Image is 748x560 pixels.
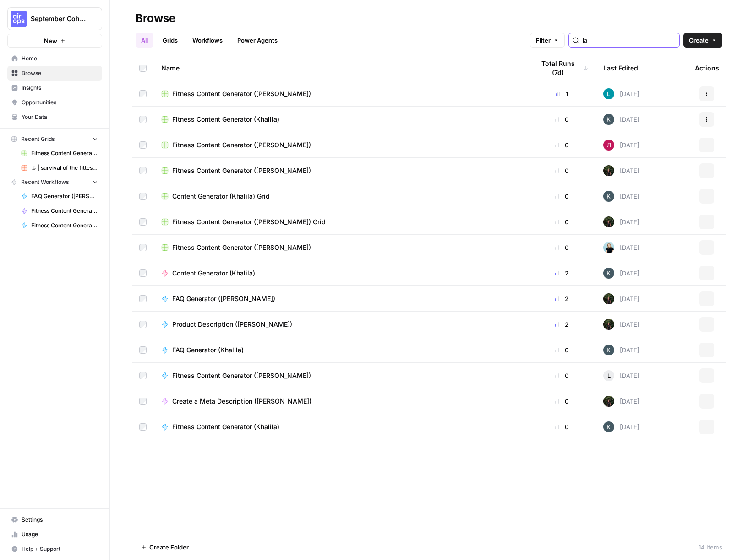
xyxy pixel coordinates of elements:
img: k4mb3wfmxkkgbto4d7hszpobafmc [603,396,614,407]
div: 1 [535,89,589,98]
div: [DATE] [603,88,639,99]
span: Your Data [22,113,98,121]
span: Fitness Content Generator ([PERSON_NAME]) [172,140,311,150]
div: [DATE] [603,370,639,381]
div: 14 Items [699,543,722,552]
a: Browse [7,66,102,81]
span: Usage [22,530,98,538]
span: Fitness Content Generator ([PERSON_NAME]) [31,149,98,157]
a: Fitness Content Generator ([PERSON_NAME]) [17,146,102,161]
div: 0 [535,345,589,355]
a: Insights [7,81,102,95]
span: Settings [22,516,98,524]
div: Browse [136,11,175,26]
span: Opportunities [22,98,98,107]
div: 2 [535,269,589,278]
div: [DATE] [603,268,639,279]
div: 2 [535,320,589,329]
button: New [7,34,102,48]
div: Total Runs (7d) [535,55,589,81]
a: Opportunities [7,95,102,110]
div: [DATE] [603,191,639,202]
img: wnnsdyqcbyll0xvaac1xmfh8kzbf [603,114,614,125]
div: 0 [535,371,589,380]
span: ♨︎ | survival of the fittest ™ | ([PERSON_NAME]) [31,164,98,172]
div: [DATE] [603,421,639,432]
img: wnnsdyqcbyll0xvaac1xmfh8kzbf [603,421,614,432]
span: Fitness Content Generator ([PERSON_NAME]) Grid [172,217,326,226]
div: 0 [535,422,589,431]
span: Help + Support [22,545,98,553]
div: 0 [535,140,589,150]
span: Content Generator (Khalila) Grid [172,192,270,201]
a: Usage [7,527,102,542]
div: Actions [695,55,719,81]
span: FAQ Generator ([PERSON_NAME]) [31,192,98,200]
span: Recent Workflows [21,178,69,186]
a: Fitness Content Generator ([PERSON_NAME]) Grid [161,217,520,226]
span: Content Generator (Khalila) [172,269,255,278]
button: Workspace: September Cohort [7,7,102,30]
img: k4mb3wfmxkkgbto4d7hszpobafmc [603,216,614,227]
div: [DATE] [603,114,639,125]
button: Recent Workflows [7,175,102,189]
span: September Cohort [31,14,86,23]
span: Product Description ([PERSON_NAME]) [172,320,292,329]
div: 0 [535,115,589,124]
div: 0 [535,217,589,226]
a: Fitness Content Generator ([PERSON_NAME]) [161,140,520,150]
img: k4mb3wfmxkkgbto4d7hszpobafmc [603,293,614,304]
button: Recent Grids [7,132,102,146]
span: Fitness Content Generator ([PERSON_NAME]) [172,166,311,175]
img: k0a6gqpjs5gv5ayba30r5s721kqg [603,88,614,99]
img: September Cohort Logo [11,11,27,27]
span: L [607,371,611,380]
a: Fitness Content Generator ([PERSON_NAME]) [161,371,520,380]
a: FAQ Generator (Khalila) [161,345,520,355]
a: Power Agents [232,33,283,48]
a: Fitness Content Generator ([PERSON_NAME]) [17,204,102,218]
div: [DATE] [603,396,639,407]
button: Filter [530,33,565,48]
div: [DATE] [603,319,639,330]
button: Create [683,33,722,48]
a: Content Generator (Khalila) Grid [161,192,520,201]
img: k4mb3wfmxkkgbto4d7hszpobafmc [603,319,614,330]
a: Your Data [7,110,102,124]
button: Help + Support [7,542,102,556]
img: ih2l96ocia25yoe435di93kdhheq [603,242,614,253]
a: Fitness Content Generator ([PERSON_NAME]) [161,243,520,252]
img: wnnsdyqcbyll0xvaac1xmfh8kzbf [603,345,614,355]
a: Fitness Content Generator (Khalila) [161,422,520,431]
div: [DATE] [603,293,639,304]
span: Fitness Content Generator ([PERSON_NAME]) [172,89,311,98]
img: o40g34h41o3ydjkzar3qf09tazp8 [603,140,614,151]
span: New [44,36,57,45]
img: wnnsdyqcbyll0xvaac1xmfh8kzbf [603,268,614,279]
span: Create Folder [149,543,189,552]
button: Create Folder [136,540,194,555]
div: [DATE] [603,216,639,227]
a: Fitness Content Generator ([PERSON_NAME]) [161,166,520,175]
span: Insights [22,84,98,92]
a: FAQ Generator ([PERSON_NAME]) [161,294,520,303]
a: Create a Meta Description ([PERSON_NAME]) [161,397,520,406]
span: FAQ Generator ([PERSON_NAME]) [172,294,275,303]
div: [DATE] [603,242,639,253]
a: Content Generator (Khalila) [161,269,520,278]
span: Create [689,36,709,45]
a: FAQ Generator ([PERSON_NAME]) [17,189,102,204]
div: [DATE] [603,140,639,151]
div: [DATE] [603,165,639,176]
span: Fitness Content Generator (Khalila) [172,422,279,431]
span: Recent Grids [21,135,55,143]
span: Create a Meta Description ([PERSON_NAME]) [172,397,311,406]
span: FAQ Generator (Khalila) [172,345,244,355]
a: Product Description ([PERSON_NAME]) [161,320,520,329]
img: k4mb3wfmxkkgbto4d7hszpobafmc [603,165,614,176]
div: 0 [535,243,589,252]
div: Name [161,55,520,81]
a: Fitness Content Generator ([PERSON_NAME]) [161,89,520,98]
span: Fitness Content Generator ([PERSON_NAME]) [31,221,98,230]
span: Home [22,54,98,63]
